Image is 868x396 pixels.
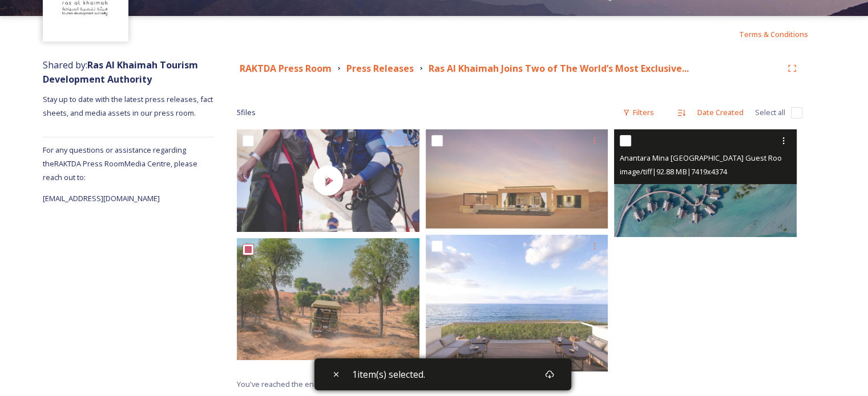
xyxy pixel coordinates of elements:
[43,94,215,118] span: Stay up to date with the latest press releases, fact sheets, and media assets in our press room.
[739,27,825,41] a: Terms & Conditions
[237,238,419,360] img: Ritz Carlton Ras Al Khaimah Al Wadi -BD Desert Shoot (3).jpg
[429,62,689,75] strong: Ras Al Khaimah Joins Two of The World’s Most Exclusive...
[426,129,608,228] img: The Ritz-Carlton Ras Al Khaimah, Al Wadi Desert Signature Villa Exterior.jpg
[346,62,414,75] strong: Press Releases
[240,62,332,75] strong: RAKTDA Press Room
[43,145,197,182] span: For any questions or assistance regarding the RAKTDA Press Room Media Centre, please reach out to:
[692,101,749,124] div: Date Created
[352,368,425,381] span: 1 item(s) selected.
[426,235,608,371] img: Family Villa Shared Terrace.jpg
[620,166,726,177] span: image/tiff | 92.88 MB | 7419 x 4374
[237,379,318,389] span: You've reached the end
[43,59,198,85] strong: Ras Al Khaimah Tourism Development Authority
[43,193,160,203] span: [EMAIL_ADDRESS][DOMAIN_NAME]
[739,29,808,39] span: Terms & Conditions
[237,129,419,232] img: thumbnail
[237,107,256,118] span: 5 file s
[43,59,198,85] span: Shared by:
[617,101,660,124] div: Filters
[755,107,785,118] span: Select all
